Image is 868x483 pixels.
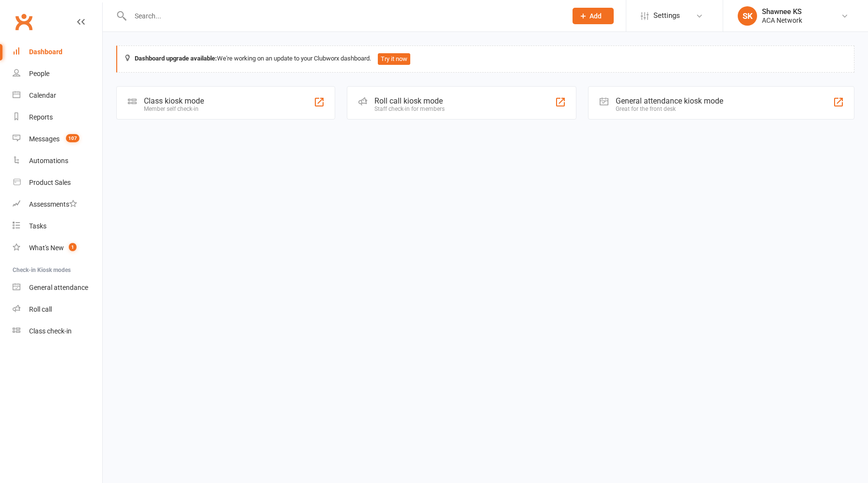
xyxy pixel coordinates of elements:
[29,91,56,99] div: Calendar
[616,96,723,106] div: General attendance kiosk mode
[13,106,102,128] a: Reports
[69,243,77,251] span: 1
[29,48,62,56] div: Dashboard
[653,5,680,27] span: Settings
[29,244,64,252] div: What's New
[13,41,102,63] a: Dashboard
[29,284,88,291] div: General attendance
[29,327,72,335] div: Class check-in
[13,194,102,215] a: Assessments
[13,237,102,259] a: What's New1
[12,10,36,34] a: Clubworx
[13,128,102,150] a: Messages 107
[13,320,102,342] a: Class kiosk mode
[13,85,102,106] a: Calendar
[135,55,217,62] strong: Dashboard upgrade available:
[762,7,802,16] div: Shawnee KS
[13,172,102,194] a: Product Sales
[13,63,102,85] a: People
[29,135,60,143] div: Messages
[66,134,79,142] span: 107
[29,157,68,165] div: Automations
[589,12,602,20] span: Add
[378,53,410,65] button: Try it now
[616,106,723,112] div: Great for the front desk
[144,96,204,106] div: Class kiosk mode
[29,200,77,208] div: Assessments
[127,9,560,23] input: Search...
[13,277,102,299] a: General attendance kiosk mode
[762,16,802,25] div: ACA Network
[13,215,102,237] a: Tasks
[116,45,854,73] div: We're working on an update to your Clubworx dashboard.
[13,150,102,172] a: Automations
[29,113,53,121] div: Reports
[573,8,614,24] button: Add
[13,299,102,320] a: Roll call
[374,106,445,112] div: Staff check-in for members
[144,106,204,112] div: Member self check-in
[374,96,445,106] div: Roll call kiosk mode
[29,222,46,230] div: Tasks
[29,179,71,186] div: Product Sales
[29,70,49,77] div: People
[29,305,52,313] div: Roll call
[738,6,757,26] div: SK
